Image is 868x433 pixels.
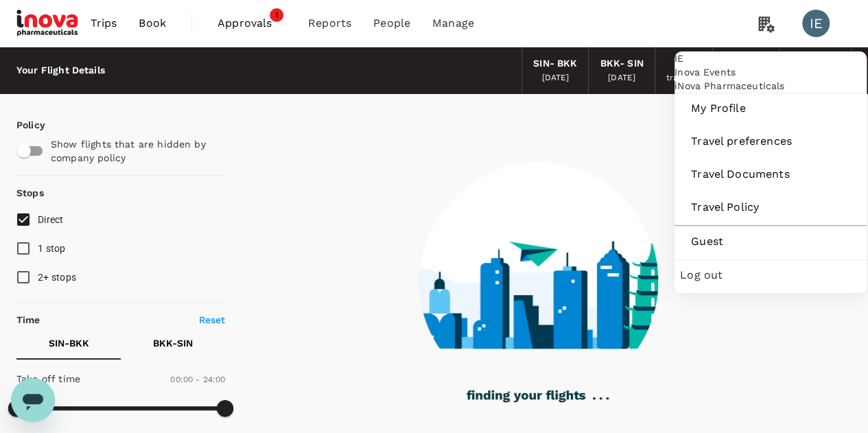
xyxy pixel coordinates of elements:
a: Travel preferences [680,126,861,156]
g: . [606,397,609,399]
div: SIN - BKK [533,56,577,71]
p: Policy [16,118,29,132]
div: Your Flight Details [16,63,105,78]
span: Reports [308,15,351,32]
div: IE [802,10,830,37]
span: Manage [432,15,474,32]
span: Direct [38,214,64,225]
span: Travel Documents [691,166,850,183]
span: 1 [270,8,283,22]
span: Travel preferences [691,133,850,150]
p: BKK - SIN [153,336,193,350]
div: BKK - SIN [600,56,643,71]
span: Travel Policy [691,199,850,215]
g: . [593,397,596,399]
p: Reset [199,313,226,327]
span: 2+ stops [38,272,76,283]
a: Travel Policy [680,192,861,222]
span: Guest [691,233,850,250]
span: People [373,15,410,32]
div: traveller [666,71,701,85]
g: . [599,397,602,399]
div: [DATE] [541,71,569,85]
span: Book [139,15,166,32]
a: My Profile [680,93,861,124]
div: IE [675,51,867,65]
div: [DATE] [608,71,635,85]
a: Travel Documents [680,159,861,189]
a: Guest [680,226,861,257]
span: Log out [680,267,861,283]
span: 1 stop [38,243,66,254]
g: finding your flights [467,390,585,403]
p: Take off time [16,372,80,386]
iframe: Button to launch messaging window [11,378,55,422]
span: Approvals [218,15,286,32]
p: SIN - BKK [49,336,89,350]
span: My Profile [691,100,850,117]
span: 00:00 - 24:00 [170,375,225,384]
span: Trips [91,15,117,32]
span: Inova Events [675,65,867,79]
img: iNova Pharmaceuticals [16,8,80,38]
span: iNova Pharmaceuticals [675,79,867,93]
div: Log out [680,260,861,290]
p: Show flights that are hidden by company policy [51,137,216,165]
p: Time [16,313,40,327]
strong: Stops [16,187,44,198]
